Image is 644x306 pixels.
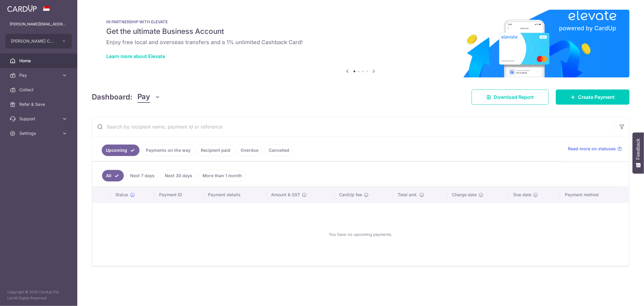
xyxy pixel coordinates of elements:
h6: Enjoy free local and overseas transfers and a 1% unlimited Cashback Card! [106,39,615,46]
th: Payment method [560,187,629,203]
a: Recipient paid [197,145,234,156]
a: Upcoming [102,145,139,156]
span: Pay [19,72,59,78]
span: [PERSON_NAME] COMPANY [11,38,56,44]
a: Overdue [237,145,262,156]
span: Settings [19,130,59,136]
p: IN PARTNERSHIP WITH ELEVATE [106,19,615,24]
a: Learn more about Elevate [106,53,165,59]
a: All [102,170,124,181]
a: Next 30 days [161,170,196,181]
span: Download Report [494,93,534,101]
input: Search by recipient name, payment id or reference [92,117,615,136]
img: CardUp [7,5,37,12]
span: Status [115,192,128,198]
button: Feedback - Show survey [633,132,644,174]
button: [PERSON_NAME] COMPANY [5,34,72,48]
span: CardUp fee [339,192,362,198]
a: Create Payment [556,90,630,105]
span: Pay [137,91,150,103]
span: Feedback [636,138,641,160]
div: You have no upcoming payments. [100,208,622,261]
a: Download Report [472,90,549,105]
a: Cancelled [265,145,293,156]
span: Read more on statuses [568,146,616,152]
th: Payment details [203,187,267,203]
a: Read more on statuses [568,146,622,152]
a: Payments on the way [142,145,194,156]
h4: Dashboard: [92,92,133,103]
a: Next 7 days [126,170,159,181]
h5: Get the ultimate Business Account [106,27,615,36]
a: More than 1 month [199,170,246,181]
span: Charge date [452,192,477,198]
span: Home [19,58,59,64]
span: Amount & GST [271,192,300,198]
span: Total amt. [398,192,418,198]
span: Support [19,116,59,122]
span: Collect [19,87,59,93]
p: [PERSON_NAME][EMAIL_ADDRESS][DOMAIN_NAME] [10,21,68,27]
img: Renovation banner [92,10,630,77]
span: Refer & Save [19,101,59,107]
span: Due date [514,192,532,198]
span: Create Payment [578,93,615,101]
th: Payment ID [154,187,203,203]
button: Pay [137,91,161,103]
